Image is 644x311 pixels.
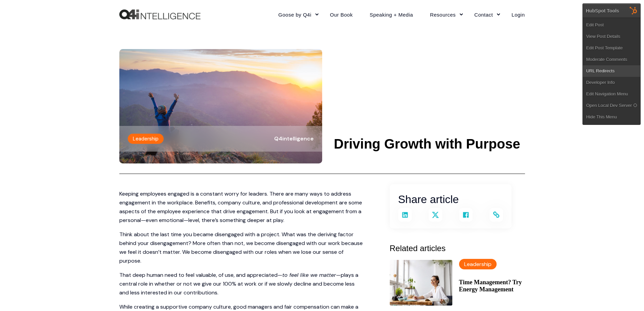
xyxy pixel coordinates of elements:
a: Back to Home [119,9,200,20]
a: Hide This Menu [583,111,640,123]
img: HubSpot Tools Menu Toggle [626,3,641,18]
a: Developer Info [583,77,640,88]
span: Q4intelligence [274,135,314,142]
img: Q4intelligence, LLC logo [119,9,200,20]
a: Time Management? Try Energy Management [459,279,525,293]
p: That deep human need to feel valuable, of use, and appreciated— —plays a central role in whether ... [119,271,363,297]
a: View Post Details [583,31,640,42]
h1: Driving Growth with Purpose [334,136,520,152]
a: Open Local Dev Server [583,100,640,111]
p: Keeping employees engaged is a constant worry for leaders. There are many ways to address engagem... [119,190,363,225]
img: Smiling woman in a white blouse working on a computer at a desk with flowers on the table. [390,260,452,306]
a: Edit Navigation Menu [583,88,640,100]
label: Leadership [128,134,164,144]
em: to feel like we matter­ [282,271,336,279]
a: Edit Post Template [583,42,640,54]
a: URL Redirects [583,65,640,77]
p: Think about the last time you became disengaged with a project. What was the deriving factor behi... [119,230,363,265]
label: Leadership [459,259,497,269]
a: Edit Post [583,19,640,31]
a: Moderate Comments [583,54,640,65]
div: HubSpot Tools Edit PostView Post DetailsEdit Post TemplateModerate CommentsURL RedirectsDeveloper... [582,3,641,125]
h3: Related articles [390,242,525,255]
div: HubSpot Tools [586,8,619,14]
h3: Share article [398,191,503,208]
